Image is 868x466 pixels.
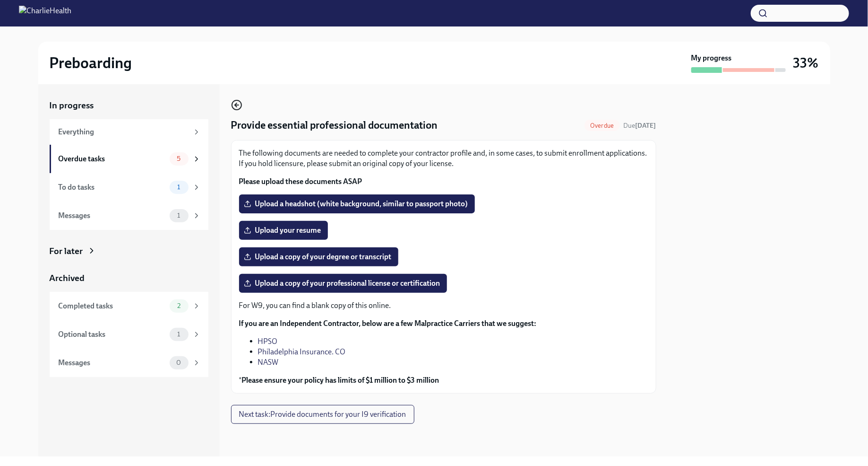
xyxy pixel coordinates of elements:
[239,319,537,328] strong: If you are an Independent Contractor, below are a few Malpractice Carriers that we suggest:
[258,347,346,356] a: Philadelphia Insurance. CO
[239,300,648,311] p: For W9, you can find a blank copy of this online.
[231,118,438,132] h4: Provide essential professional documentation
[50,272,208,284] a: Archived
[50,119,208,145] a: Everything
[171,155,186,162] span: 5
[691,53,732,63] strong: My progress
[59,358,166,368] div: Messages
[239,148,648,169] p: The following documents are needed to complete your contractor profile and, in some cases, to sub...
[584,122,619,129] span: Overdue
[258,358,279,367] a: NASW
[50,292,208,320] a: Completed tasks2
[239,247,398,266] label: Upload a copy of your degree or transcript
[172,331,186,338] span: 1
[242,376,439,385] strong: Please ensure your policy has limits of $1 million to $3 million
[59,301,166,311] div: Completed tasks
[59,127,189,137] div: Everything
[50,349,208,377] a: Messages0
[239,177,362,186] strong: Please upload these documents ASAP
[246,199,468,209] span: Upload a headshot (white background, similar to passport photo)
[59,182,166,193] div: To do tasks
[239,274,447,293] label: Upload a copy of your professional license or certification
[50,202,208,230] a: Messages1
[50,320,208,349] a: Optional tasks1
[50,173,208,202] a: To do tasks1
[59,154,166,164] div: Overdue tasks
[19,6,71,21] img: CharlieHealth
[59,329,166,340] div: Optional tasks
[50,99,208,112] a: In progress
[246,252,392,262] span: Upload a copy of your degree or transcript
[239,221,328,240] label: Upload your resume
[50,245,83,257] div: For later
[258,337,278,346] a: HPSO
[50,145,208,173] a: Overdue tasks5
[231,405,414,424] button: Next task:Provide documents for your I9 verification
[50,245,208,257] a: For later
[624,122,656,130] span: Due
[172,184,186,191] span: 1
[246,226,321,235] span: Upload your resume
[59,211,166,221] div: Messages
[50,53,132,72] h2: Preboarding
[239,410,406,419] span: Next task : Provide documents for your I9 verification
[171,359,187,366] span: 0
[172,212,186,219] span: 1
[793,54,819,71] h3: 33%
[636,122,656,130] strong: [DATE]
[246,279,440,288] span: Upload a copy of your professional license or certification
[239,194,475,213] label: Upload a headshot (white background, similar to passport photo)
[172,302,186,309] span: 2
[624,121,656,130] span: September 30th, 2025 08:00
